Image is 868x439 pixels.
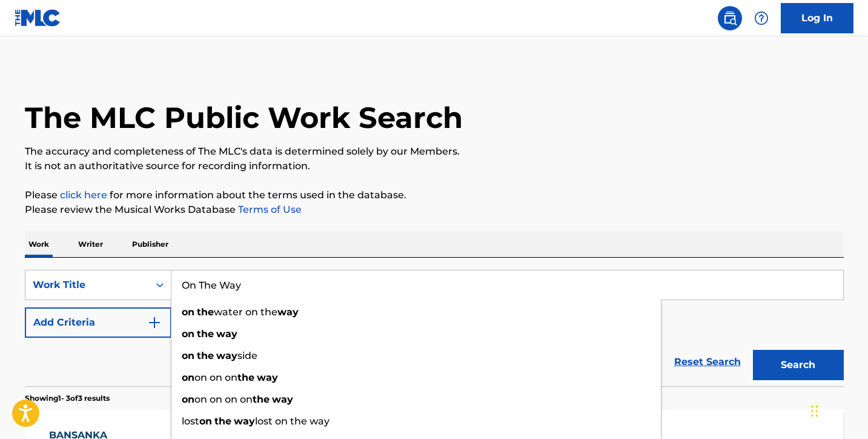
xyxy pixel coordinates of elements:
[754,11,769,25] img: help
[749,6,774,30] div: Help
[25,393,110,404] p: Showing 1 - 3 of 3 results
[214,415,231,427] strong: the
[236,204,302,215] a: Terms of Use
[237,372,254,383] strong: the
[182,350,194,361] strong: on
[25,144,844,159] p: The accuracy and completeness of The MLC's data is determined solely by our Members.
[216,350,237,361] strong: way
[197,306,214,318] strong: the
[216,328,237,340] strong: way
[182,306,194,318] strong: on
[25,270,844,386] form: Search Form
[234,415,255,427] strong: way
[25,203,844,217] p: Please review the Musical Works Database
[277,306,299,318] strong: way
[25,232,53,257] p: Work
[182,415,199,427] span: lost
[182,372,194,383] strong: on
[781,3,853,33] a: Log In
[33,278,142,292] div: Work Title
[811,393,818,429] div: Drag
[75,232,107,257] p: Writer
[718,6,742,30] a: Public Search
[253,394,270,405] strong: the
[272,394,293,405] strong: way
[25,99,463,136] h1: The MLC Public Work Search
[257,372,278,383] strong: way
[194,394,253,405] span: on on on on
[25,159,844,173] p: It is not an authoritative source for recording information.
[25,188,844,203] p: Please for more information about the terms used in the database.
[214,306,277,318] span: water on the
[182,394,194,405] strong: on
[255,415,330,427] span: lost on the way
[15,9,61,27] img: MLC Logo
[668,349,747,375] a: Reset Search
[807,381,868,439] iframe: Chat Widget
[25,307,171,338] button: Add Criteria
[60,189,107,201] a: click here
[128,232,172,257] p: Publisher
[753,350,844,380] button: Search
[199,415,212,427] strong: on
[194,372,237,383] span: on on on
[182,328,194,340] strong: on
[197,328,214,340] strong: the
[147,315,162,330] img: 9d2ae6d4665cec9f34b9.svg
[237,350,257,361] span: side
[197,350,214,361] strong: the
[723,11,737,25] img: search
